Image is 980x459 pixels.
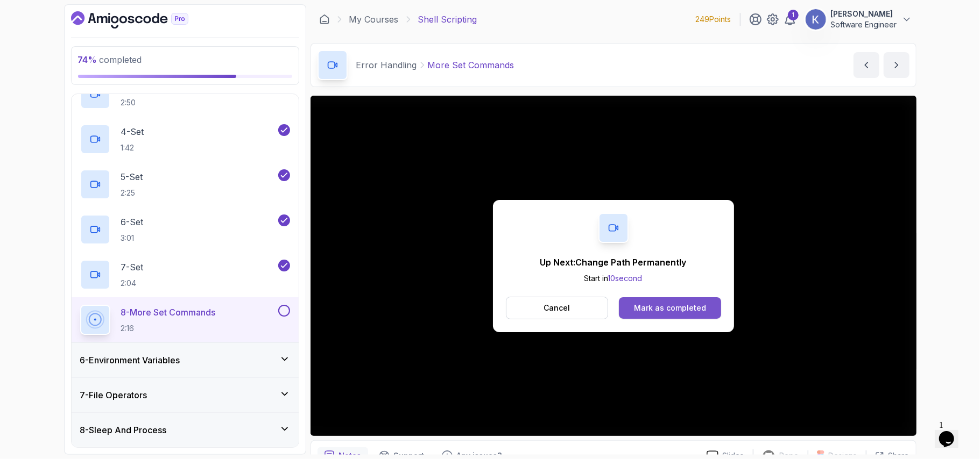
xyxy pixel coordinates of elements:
[72,413,299,447] button: 8-Sleep And Process
[608,274,643,283] span: 10 second
[80,260,290,290] button: 7-Set2:04
[418,13,477,26] p: Shell Scripting
[80,214,290,245] button: 6-Set3:01
[784,13,796,26] a: 1
[121,170,143,183] p: 5 - Set
[506,297,609,319] button: Cancel
[80,305,290,335] button: 8-More Set Commands2:16
[788,10,799,20] div: 1
[356,59,417,71] p: Error Handling
[72,378,299,412] button: 7-File Operators
[121,278,144,289] p: 2:04
[913,392,980,443] iframe: chat widget
[831,19,897,30] p: Software Engineer
[121,97,172,108] p: 2:50
[78,54,97,65] span: 74 %
[619,297,721,319] button: Mark as completed
[121,323,216,334] p: 2:16
[854,52,879,78] button: previous content
[696,14,731,25] p: 249 Points
[80,389,147,401] h3: 7 - File Operators
[121,261,144,274] p: 7 - Set
[121,142,144,153] p: 1:42
[428,59,514,71] p: More Set Commands
[121,125,144,138] p: 4 - Set
[71,11,213,28] a: Dashboard
[544,303,570,313] p: Cancel
[805,9,912,30] button: user profile image[PERSON_NAME]Software Engineer
[121,306,216,319] p: 8 - More Set Commands
[72,343,299,377] button: 6-Environment Variables
[80,169,290,199] button: 5-Set2:25
[80,124,290,154] button: 4-Set1:42
[349,13,399,26] a: My Courses
[319,14,330,25] a: Dashboard
[540,273,687,284] p: Start in
[634,303,706,313] div: Mark as completed
[121,188,143,198] p: 2:25
[831,9,897,19] p: [PERSON_NAME]
[80,354,180,367] h3: 6 - Environment Variables
[540,256,687,269] p: Up Next: Change Path Permanently
[121,216,144,228] p: 6 - Set
[121,233,144,243] p: 3:01
[4,4,71,47] img: Chat attention grabber
[78,54,142,65] span: completed
[80,79,290,109] button: 2:50
[311,96,916,436] iframe: 8 - More set commands
[4,4,9,13] span: 1
[80,424,167,436] h3: 8 - Sleep And Process
[806,9,826,30] img: user profile image
[884,52,910,78] button: next content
